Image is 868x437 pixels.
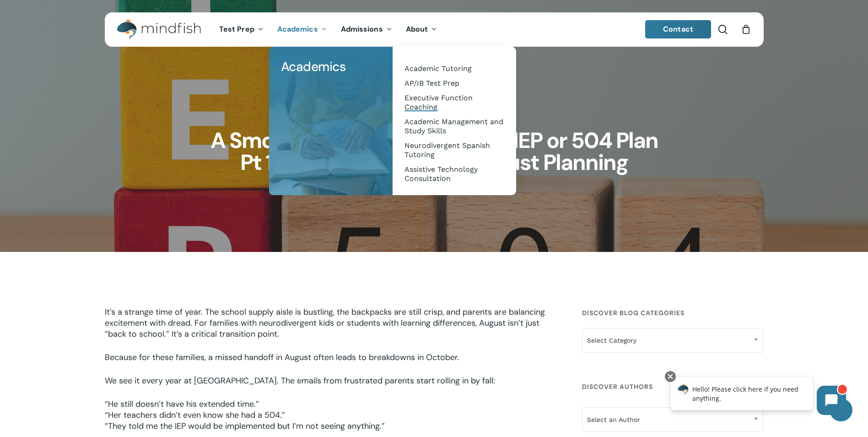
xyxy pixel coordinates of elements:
a: About [399,26,444,33]
span: Neurodivergent Spanish Tutoring [404,141,490,159]
a: AP/IB Test Prep [402,76,507,91]
a: Neurodivergent Spanish Tutoring [402,138,507,162]
span: Contact [663,24,693,34]
a: Test Prep [212,26,270,33]
a: Cart [741,24,751,34]
a: Academics [270,26,334,33]
span: Assistive Technology Consultation [404,165,478,183]
nav: Main Menu [212,12,444,47]
span: “He still doesn’t have his extended time.” [105,399,259,410]
span: Select Category [582,331,763,350]
h4: Discover Blog Categories [582,305,763,321]
a: Contact [645,20,711,38]
h4: Discover Authors [582,378,763,395]
a: Assistive Technology Consultation [402,162,507,186]
span: It’s a strange time of year. The school supply aisle is bustling, the backpacks are still crisp, ... [105,306,545,339]
span: “They told me the IEP would be implemented but I’m not seeing anything.” [105,421,385,432]
a: Academic Tutoring [402,61,507,76]
span: Test Prep [219,24,254,34]
span: About [406,24,428,34]
span: Select an Author [582,410,763,429]
span: AP/IB Test Prep [404,79,459,87]
span: Academic Management and Study Skills [404,117,503,135]
span: Admissions [341,24,383,34]
h1: A Smooth School Start with an IEP or 504 Plan Pt 1: The Importance of August Planning [205,120,663,183]
span: “Her teachers didn’t even know she had a 504.” [105,410,285,421]
span: Select an Author [582,407,763,432]
span: Academics [277,24,318,34]
header: Main Menu [105,12,764,47]
span: Academics [281,58,346,75]
span: We see it every year at [GEOGRAPHIC_DATA]. The emails from frustrated parents start rolling in by... [105,375,495,386]
a: Academic Management and Study Skills [402,115,507,138]
span: Executive Function Coaching [404,93,473,111]
iframe: Chatbot [661,369,855,424]
span: Academic Tutoring [404,64,472,73]
a: Admissions [334,26,399,33]
a: Academics [278,56,383,78]
span: Select Category [582,328,763,353]
span: Because for these families, a missed handoff in August often leads to breakdowns in October. [105,352,459,363]
a: Executive Function Coaching [402,91,507,115]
